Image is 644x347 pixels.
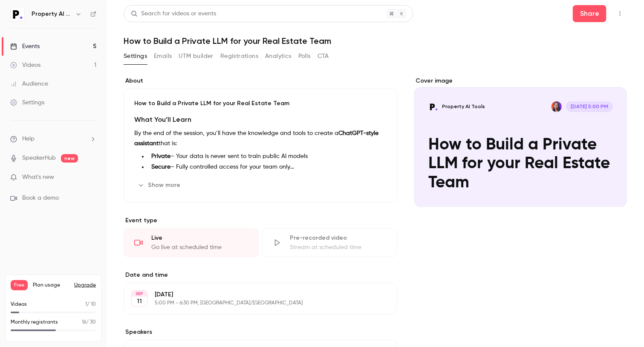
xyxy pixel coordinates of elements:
[61,154,78,163] span: new
[148,152,387,161] li: – Your data is never sent to train public AI models
[124,328,397,336] label: Speakers
[10,42,40,51] div: Events
[82,318,96,326] p: / 30
[85,302,87,307] span: 1
[134,115,191,123] strong: What You’ll Learn
[137,297,142,306] p: 11
[151,243,248,252] div: Go live at scheduled time
[11,301,27,308] p: Videos
[124,77,397,85] label: About
[86,174,96,181] iframe: Noticeable Trigger
[11,7,24,21] img: Property AI Tools
[124,271,397,279] label: Date and time
[155,300,352,307] p: 5:00 PM - 6:30 PM, [GEOGRAPHIC_DATA]/[GEOGRAPHIC_DATA]
[22,194,59,203] span: Book a demo
[10,98,44,107] div: Settings
[32,10,72,18] h6: Property AI Tools
[22,154,56,163] a: SpeakerHub
[155,290,352,299] p: [DATE]
[33,282,69,289] span: Plan usage
[151,164,170,170] strong: Secure
[124,49,147,63] button: Settings
[22,135,35,143] span: Help
[132,291,147,297] div: SEP
[134,178,185,192] button: Show more
[22,173,54,182] span: What's new
[298,49,311,63] button: Polls
[179,49,214,63] button: UTM builder
[290,243,387,252] div: Stream at scheduled time
[85,301,96,308] p: / 10
[154,49,172,63] button: Emails
[414,77,627,207] section: Cover image
[220,49,258,63] button: Registrations
[134,128,387,149] p: By the end of the session, you’ll have the knowledge and tools to create a that is:
[124,36,627,46] h1: How to Build a Private LLM for your Real Estate Team
[151,153,170,159] strong: Private
[11,318,58,326] p: Monthly registrants
[131,9,216,18] div: Search for videos or events
[151,234,248,242] div: Live
[262,228,397,257] div: Pre-recorded videoStream at scheduled time
[74,282,96,289] button: Upgrade
[134,99,387,108] p: How to Build a Private LLM for your Real Estate Team
[573,5,606,22] button: Share
[10,80,48,88] div: Audience
[124,216,397,225] p: Event type
[414,77,627,85] label: Cover image
[10,135,96,143] li: help-dropdown-opener
[11,280,28,290] span: Free
[265,49,292,63] button: Analytics
[148,163,387,172] li: – Fully controlled access for your team only
[124,228,259,257] div: LiveGo live at scheduled time
[318,49,329,63] button: CTA
[10,61,40,69] div: Videos
[290,234,387,242] div: Pre-recorded video
[82,320,86,325] span: 16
